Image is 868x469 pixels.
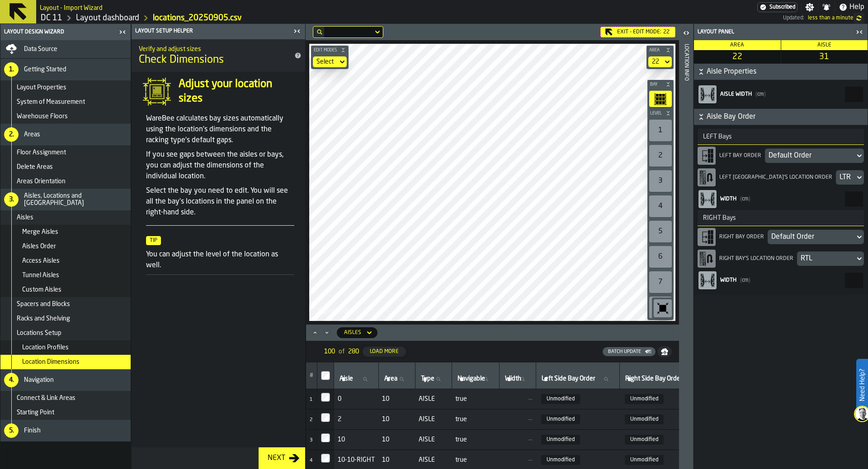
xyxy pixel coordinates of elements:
button: Minimize [321,328,332,337]
span: Location Dimensions [22,358,80,366]
span: label [458,375,485,382]
header: Layout panel [694,24,868,40]
span: Warehouse Floors [17,113,68,120]
span: Areas Orientation [17,178,66,185]
button: button-Batch Update [603,347,656,356]
div: DropdownMenuValue-22 [652,58,659,65]
span: Unmodified [541,435,580,445]
li: menu Location Dimensions [0,355,131,369]
span: 10 [382,436,411,443]
svg: Reset zoom and position [656,301,670,316]
span: Unmodified [625,455,664,465]
h3: title-section-RIGHT Bays [698,210,864,226]
div: button-toolbar-undefined [647,143,674,168]
span: cm [740,278,750,283]
input: react-aria1036128587-:r11b: react-aria1036128587-:r11b: [845,191,863,207]
li: menu Aisles [0,210,131,225]
a: link-to-/wh/i/2e91095d-d0fa-471d-87cf-b9f7f81665fc/designer [76,13,139,23]
span: 31 [783,52,866,62]
input: InputCheckbox-label-react-aria1036128587-:r1f9: [321,433,330,442]
span: Data Source [24,46,57,53]
label: InputCheckbox-label-react-aria1036128587-:r1f8: [321,413,330,422]
button: Maximize [310,328,321,337]
span: Unmodified [541,455,580,465]
div: Location Info [683,42,689,467]
span: 10-10-RIGHT [338,456,375,464]
li: menu System of Measurement [0,95,131,109]
span: Connect & Link Areas [17,395,75,402]
span: Edit Modes [312,48,339,53]
label: button-toggle-undefined [854,13,864,23]
div: DropdownMenuValue- [769,150,851,161]
div: Next [264,453,289,464]
span: Check Dimensions [139,53,224,67]
span: Spacers and Blocks [17,301,70,308]
li: menu Tunnel Aisles [0,268,131,283]
label: InputCheckbox-label-react-aria1036128587-:r1fa: [321,454,330,463]
span: Bay [648,82,664,87]
input: label [503,373,532,385]
div: Layout panel [696,29,853,35]
li: menu Location Profiles [0,340,131,355]
span: Tunnel Aisles [22,272,59,279]
button: button- [311,46,349,55]
input: react-aria1036128587-:r11j: react-aria1036128587-:r11j: [845,87,863,102]
span: Racks and Shelving [17,315,70,322]
span: Areas [24,131,40,138]
span: 2 [310,418,312,423]
li: menu Merge Aisles [0,225,131,239]
label: button-toggle-Close me [291,26,303,37]
span: Level [648,111,664,116]
div: 5 [649,221,672,242]
li: menu Navigation [0,369,131,391]
div: button-toolbar-undefined [647,295,674,320]
div: Exit - Edit Mode: [600,27,675,37]
h4: Adjust your location sizes [179,77,294,106]
span: 9/5/2025, 3:00:29 PM [808,15,854,21]
button: button- [646,46,674,55]
span: Width [720,278,736,283]
span: ) [764,92,766,97]
span: Access Aisles [22,257,60,265]
header: Layout Setup Helper [132,24,305,39]
p: If you see gaps between the aisles or bays, you can adjust the dimensions of the individual locat... [146,149,294,182]
li: menu Getting Started [0,59,131,80]
input: label [623,373,703,385]
div: RIGHT Bay OrderDropdownMenuValue- [698,226,864,248]
div: LEFT Bay Order [717,153,763,159]
span: Help [849,2,864,13]
div: 3. [4,192,19,207]
span: 280 [348,348,359,355]
p: Select the bay you need to edit. You will see all the bay's locations in the panel on the right-h... [146,186,294,218]
div: RIGHT Bay Order [717,234,766,240]
li: menu Aisles Order [0,239,131,254]
span: Aisle [817,42,831,48]
div: DropdownMenuValue-none [316,58,334,65]
div: 7 [649,271,672,293]
div: DropdownMenuValue-aisles [337,327,377,338]
div: button-toolbar-undefined [647,194,674,219]
div: Load More [366,348,402,355]
span: Merge Aisles [22,228,58,236]
div: 4. [4,373,19,387]
div: DropdownMenuValue-RTL [801,253,851,264]
li: menu Warehouse Floors [0,109,131,124]
div: 1. [4,62,19,77]
span: label [384,375,397,382]
span: ( [740,278,742,283]
span: Unmodified [625,394,664,404]
div: 2 [649,145,672,167]
label: button-toggle-Help [835,2,868,13]
div: 3 [649,170,672,192]
li: menu Layout Properties [0,80,131,95]
label: button-toggle-Settings [802,3,818,12]
span: Area [647,48,664,53]
div: button-toolbar-undefined [647,168,674,194]
label: InputCheckbox-label-react-aria1036128587-:r1es: [321,371,330,380]
span: Layout Properties [17,84,66,91]
span: System of Measurement [17,98,85,106]
div: RIGHT Bays [698,214,741,222]
span: 3 [310,438,312,443]
span: AISLE [419,395,448,403]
